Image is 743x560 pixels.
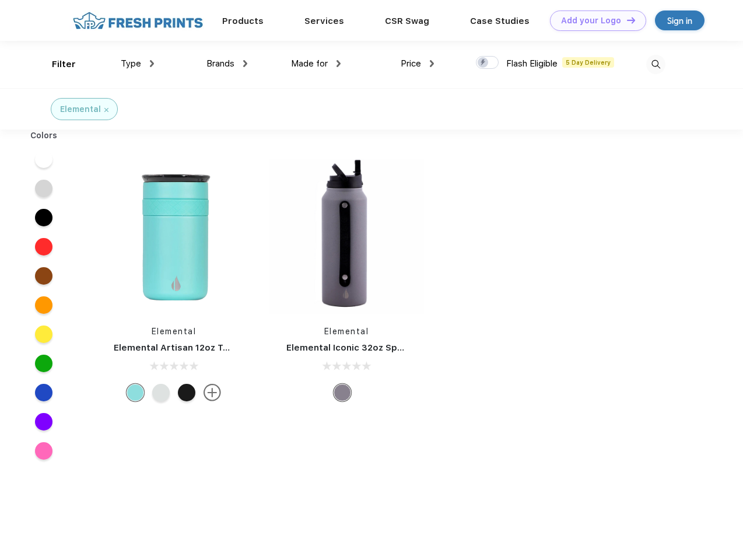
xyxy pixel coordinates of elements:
[430,60,434,67] img: dropdown.png
[127,384,144,401] div: Robin's Egg
[561,16,621,26] div: Add your Logo
[655,10,705,30] a: Sign in
[646,55,665,74] img: desktop_search.svg
[96,159,251,314] img: func=resize&h=266
[243,60,247,67] img: dropdown.png
[22,129,66,142] div: Colors
[60,103,101,116] div: Elemental
[667,14,692,27] div: Sign in
[269,159,424,314] img: func=resize&h=266
[627,17,635,23] img: DT
[506,58,558,69] span: Flash Eligible
[324,327,369,336] a: Elemental
[334,384,351,401] div: Graphite
[286,342,471,353] a: Elemental Iconic 32oz Sport Water Bottle
[385,16,429,26] a: CSR Swag
[304,16,344,26] a: Services
[401,58,421,69] span: Price
[178,384,195,401] div: Matte Black
[150,60,154,67] img: dropdown.png
[69,10,206,31] img: fo%20logo%202.webp
[121,58,141,69] span: Type
[114,342,254,353] a: Elemental Artisan 12oz Tumbler
[562,57,614,68] span: 5 Day Delivery
[104,108,108,112] img: filter_cancel.svg
[291,58,328,69] span: Made for
[337,60,341,67] img: dropdown.png
[152,327,197,336] a: Elemental
[52,58,76,71] div: Filter
[206,58,234,69] span: Brands
[204,384,221,401] img: more.svg
[222,16,264,26] a: Products
[152,384,170,401] div: White Marble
